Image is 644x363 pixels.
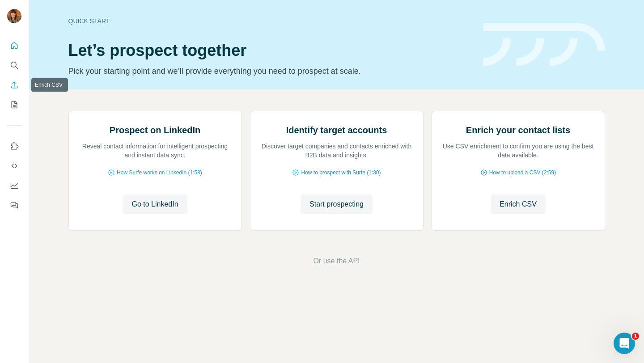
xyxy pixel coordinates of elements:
[313,256,360,266] button: Or use the API
[123,194,187,214] button: Go to LinkedIn
[7,97,21,113] button: My lists
[7,38,21,54] button: Quick start
[483,23,605,67] img: banner
[7,138,21,154] button: Use Surfe on LinkedIn
[78,142,233,160] p: Reveal contact information for intelligent prospecting and instant data sync.
[309,199,364,210] span: Start prospecting
[117,169,202,177] span: How Surfe works on LinkedIn (1:58)
[7,197,21,213] button: Feedback
[301,169,381,177] span: How to prospect with Surfe (1:30)
[68,42,472,59] h1: Let’s prospect together
[489,169,556,177] span: How to upload a CSV (2:59)
[466,124,570,136] h2: Enrich your contact lists
[301,194,373,214] button: Start prospecting
[7,77,21,93] button: Enrich CSV
[500,199,537,210] span: Enrich CSV
[7,57,21,73] button: Search
[7,158,21,174] button: Use Surfe API
[68,65,472,77] p: Pick your starting point and we’ll provide everything you need to prospect at scale.
[7,9,21,23] img: Avatar
[68,17,472,25] div: Quick start
[7,177,21,194] button: Dashboard
[614,333,635,354] iframe: Intercom live chat
[110,124,200,136] h2: Prospect on LinkedIn
[632,333,639,340] span: 1
[259,142,414,160] p: Discover target companies and contacts enriched with B2B data and insights.
[286,124,387,136] h2: Identify target accounts
[491,194,546,214] button: Enrich CSV
[131,199,178,210] span: Go to LinkedIn
[441,142,596,160] p: Use CSV enrichment to confirm you are using the best data available.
